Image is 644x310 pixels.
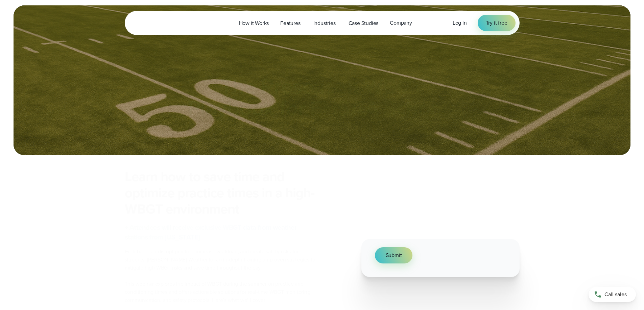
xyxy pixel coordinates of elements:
[478,15,516,31] a: Try it free
[589,287,636,302] a: Call sales
[239,19,269,27] span: How it Works
[486,19,507,27] span: Try it free
[390,19,412,27] span: Company
[386,251,402,259] span: Submit
[313,19,336,27] span: Industries
[233,16,275,30] a: How it Works
[349,19,379,27] span: Case Studies
[453,19,467,27] a: Log in
[343,16,384,30] a: Case Studies
[604,290,627,299] span: Call sales
[280,19,300,27] span: Features
[375,247,413,263] button: Submit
